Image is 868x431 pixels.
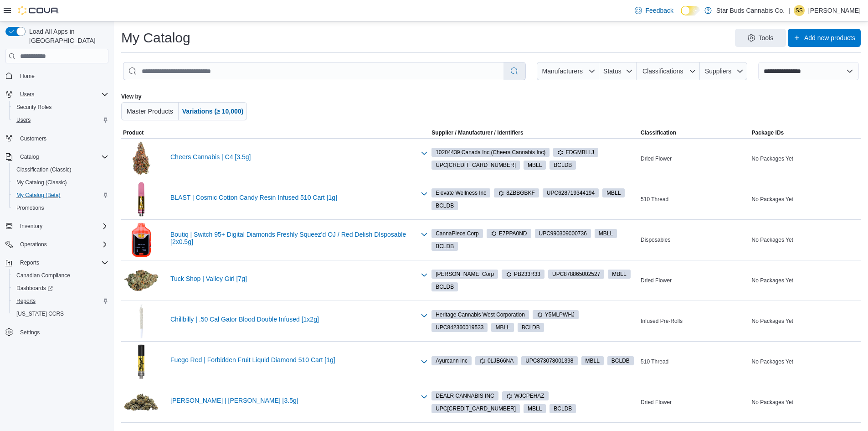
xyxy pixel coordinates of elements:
img: BLAST | Cosmic Cotton Candy Resin Infused 510 Cart [1g] [123,181,159,218]
span: Y5MLPWHJ [533,310,579,319]
a: Cheers Cannabis | C4 [3.5g] [170,153,415,161]
span: CannaPiece Corp [436,229,479,238]
span: BCLDB [554,161,572,169]
span: MBLL [595,229,617,238]
button: Home [2,69,112,82]
div: No Packages Yet [750,397,861,408]
span: Operations [20,241,47,248]
span: UPC628011959218 [431,161,520,170]
div: Supplier / Manufacturer / Identifiers [431,129,523,136]
span: 0LJB66NA [479,357,514,365]
a: My Catalog (Beta) [13,190,64,201]
span: E7PPA0ND [487,229,531,238]
a: Boutiq | Switch 95+ Digital Diamonds Freshly Squeez'd OJ / Red Delish DIsposable [2x0.5g] [170,231,415,245]
button: Tools [735,29,786,47]
p: Star Buds Cannabis Co. [716,5,785,16]
div: 510 Thread [639,194,750,205]
span: Users [13,114,108,125]
span: MBLL [528,405,542,413]
button: Add new products [788,29,861,47]
span: UPC842360019533 [431,323,488,332]
button: Reports [9,295,112,307]
a: Home [16,71,38,82]
nav: Complex example [5,65,108,363]
button: Users [2,88,112,101]
button: Reports [16,257,43,268]
span: Classifications [642,68,683,75]
span: UPC 628719344194 [547,189,595,197]
span: MBLL [528,161,542,169]
span: DEALR CANNABIS INC [436,392,494,400]
span: BCLDB [436,242,454,250]
span: Customers [20,135,46,142]
span: UPC878865002527 [548,270,604,279]
span: Ayurcann Inc [431,356,472,365]
span: Ayurcann Inc [436,357,467,365]
img: Chillbilly | .50 Cal Gator Blood Double Infused [1x2g] [123,303,159,339]
span: Add new products [804,33,855,42]
span: UPC 878865002527 [552,270,600,278]
span: Home [16,70,108,81]
button: [US_STATE] CCRS [9,307,112,320]
span: 8ZBBGBKF [494,188,539,197]
span: Operations [16,239,108,250]
button: Customers [2,132,112,145]
label: View by [121,93,141,100]
a: Feedback [631,1,677,20]
span: Elevate Wellness Inc [436,189,486,197]
span: [PERSON_NAME] Corp [436,270,494,278]
a: Users [13,114,34,125]
span: BCLDB [431,282,458,291]
span: BCLDB [436,283,454,291]
span: 10204439 Canada Inc (Cheers Cannabis Inc) [431,148,550,157]
span: BCLDB [611,357,630,365]
input: Dark Mode [681,6,700,16]
span: Suppliers [705,68,731,75]
a: [PERSON_NAME] | [PERSON_NAME] [3.5g] [170,397,415,404]
div: Dried Flower [639,397,750,408]
span: Promotions [13,203,108,213]
button: Operations [2,238,112,251]
span: BCLDB [522,323,540,332]
span: BCLDB [550,404,576,413]
img: BC Smalls | Zashimi Smalls [3.5g] [123,384,159,421]
a: Dashboards [13,283,56,294]
span: 0LJB66NA [475,356,518,365]
span: Users [16,89,108,100]
span: Load All Apps in [GEOGRAPHIC_DATA] [26,27,108,45]
span: My Catalog (Classic) [16,179,67,186]
img: Tuck Shop | Valley Girl [7g] [123,262,159,299]
span: MBLL [599,229,613,238]
span: Heritage Cannabis West Corporation [431,310,529,319]
a: Security Roles [13,102,55,113]
span: E7PPA0ND [491,229,527,238]
span: BCLDB [554,405,572,413]
span: Reports [16,257,108,268]
button: Settings [2,326,112,339]
span: Carmel Pharms Corp [431,270,498,279]
button: Canadian Compliance [9,269,112,282]
a: Fuego Red | Forbidden Fruit Liquid Diamond 510 Cart [1g] [170,356,415,363]
span: MBLL [524,161,546,170]
span: Users [16,116,31,124]
img: Boutiq | Switch 95+ Digital Diamonds Freshly Squeez'd OJ / Red Delish DIsposable [2x0.5g] [123,222,159,258]
button: Master Products [121,102,179,120]
span: BCLDB [431,242,458,251]
span: Master Products [127,108,173,115]
span: Package IDs [752,129,784,136]
button: My Catalog (Classic) [9,176,112,189]
span: MBLL [491,323,514,332]
button: Classification (Classic) [9,163,112,176]
div: Dried Flower [639,153,750,164]
span: Y5MLPWHJ [537,311,575,319]
div: No Packages Yet [750,234,861,245]
span: Tools [759,33,774,42]
span: WJCPEHAZ [502,391,549,400]
span: Canadian Compliance [13,270,108,281]
button: Suppliers [700,62,747,80]
img: Cova [18,6,59,15]
span: My Catalog (Beta) [13,190,108,201]
span: FDGMBLLJ [553,148,598,157]
span: Inventory [20,223,42,230]
button: Reports [2,256,112,269]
